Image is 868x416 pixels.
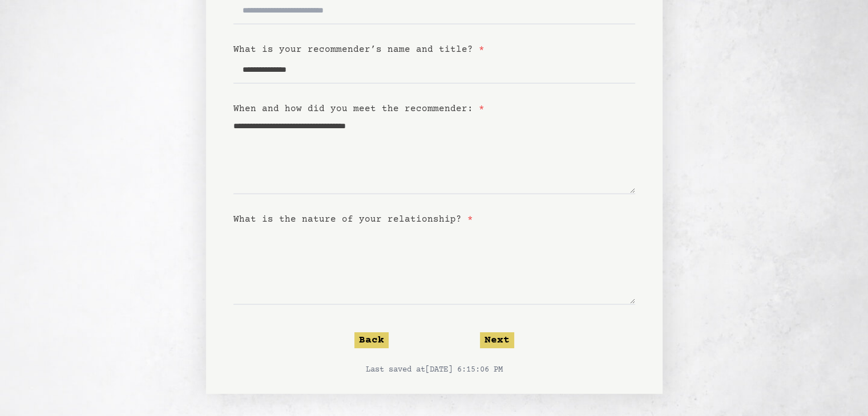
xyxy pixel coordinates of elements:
[233,44,485,55] label: What is your recommender’s name and title?
[233,214,473,225] label: What is the nature of your relationship?
[233,364,635,376] p: Last saved at [DATE] 6:15:06 PM
[233,104,485,114] label: When and how did you meet the recommender:
[480,332,514,348] button: Next
[354,332,389,348] button: Back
